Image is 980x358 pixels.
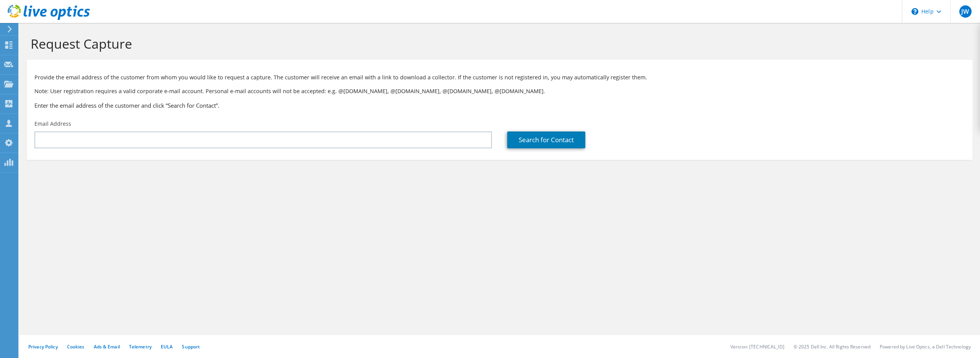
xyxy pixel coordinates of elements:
[507,131,585,148] a: Search for Contact
[34,73,965,82] p: Provide the email address of the customer from whom you would like to request a capture. The cust...
[28,343,58,350] a: Privacy Policy
[34,120,71,128] label: Email Address
[794,343,871,350] li: © 2025 Dell Inc. All Rights Reserved
[34,101,965,110] h3: Enter the email address of the customer and click “Search for Contact”.
[880,343,971,350] li: Powered by Live Optics, a Dell Technology
[959,5,972,18] span: JW
[730,343,784,350] li: Version: [TECHNICAL_ID]
[182,343,200,350] a: Support
[34,87,965,95] p: Note: User registration requires a valid corporate e-mail account. Personal e-mail accounts will ...
[129,343,152,350] a: Telemetry
[67,343,85,350] a: Cookies
[161,343,173,350] a: EULA
[911,8,918,15] svg: \n
[94,343,120,350] a: Ads & Email
[31,36,965,52] h1: Request Capture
